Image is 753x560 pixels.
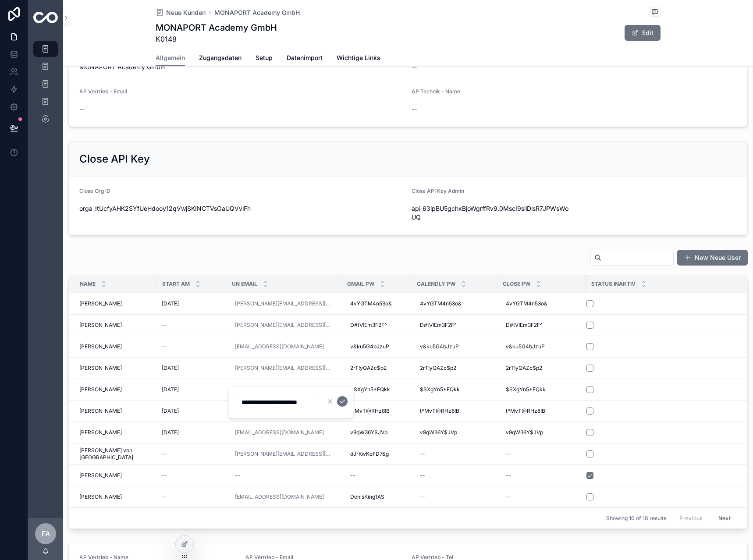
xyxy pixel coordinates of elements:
span: -- [162,322,167,329]
a: D#tV!Em3F2F^ [416,318,492,332]
span: -- [79,105,85,113]
span: MONAPORT Academy GmbH [79,63,405,71]
button: Next [712,511,737,525]
span: v9qW36Y$JVp [420,429,457,436]
span: -- [162,493,167,500]
span: v9qW36Y$JVp [506,429,543,436]
a: dJrKwKoFD7&g [347,447,406,461]
span: Zugangsdaten [199,53,242,62]
a: v9qW36Y$JVp [416,425,492,439]
a: [PERSON_NAME] [79,343,151,350]
a: -- [231,468,336,482]
span: Datenimport [287,53,323,62]
span: 4vYGTM4n53o& [506,300,547,307]
a: [PERSON_NAME][EMAIL_ADDRESS][DOMAIN_NAME] [235,450,333,457]
a: -- [162,493,221,500]
a: [DATE] [162,429,221,436]
a: [DATE] [162,365,221,372]
a: [PERSON_NAME] [79,322,151,329]
a: MONAPORT Academy GmbH [214,8,300,17]
a: t*MvT@RHz8!B [416,404,492,418]
a: D#tV!Em3F2F^ [502,318,580,332]
a: [PERSON_NAME] [79,472,151,479]
span: K0148 [156,34,277,44]
a: -- [502,468,580,482]
span: Close Pw [503,280,530,287]
button: New Neue User [677,250,748,266]
span: Gmail Pw [347,280,374,287]
img: App logo [33,12,58,23]
a: [PERSON_NAME] [79,493,151,500]
a: D#tV!Em3F2F^ [347,318,406,332]
a: [PERSON_NAME][EMAIL_ADDRESS][DOMAIN_NAME] [231,383,336,397]
a: [PERSON_NAME][EMAIL_ADDRESS][DOMAIN_NAME] [231,361,336,375]
a: $SXgYn5*EQkk [416,383,492,397]
span: FA [42,528,50,539]
a: 2rT!yQAZc$p2 [502,361,580,375]
span: AP Technik - Name [412,88,460,95]
div: -- [420,493,425,500]
span: [PERSON_NAME] [79,322,122,329]
a: [PERSON_NAME] [79,386,151,393]
a: 4vYGTM4n53o& [416,297,492,311]
a: Neue Kunden [156,8,206,17]
span: -- [162,450,167,457]
span: Close API Key Admin [412,188,464,194]
span: [DATE] [162,408,179,415]
a: [PERSON_NAME][EMAIL_ADDRESS][DOMAIN_NAME] [231,447,336,461]
a: -- [162,343,221,350]
a: v&ku5G4bJzuP [416,340,492,354]
span: AP Vertrieb - Email [79,88,127,95]
a: [DATE] [162,408,221,415]
a: [PERSON_NAME] [79,300,151,307]
a: 2rT!yQAZc$p2 [347,361,406,375]
a: -- [416,490,492,504]
span: Wichtige Links [337,53,380,62]
a: v9qW36Y$JVp [502,425,580,439]
span: Neue Kunden [166,8,206,17]
a: [EMAIL_ADDRESS][DOMAIN_NAME] [235,429,324,436]
a: 4vYGTM4n53o& [502,297,580,311]
a: [EMAIL_ADDRESS][DOMAIN_NAME] [231,340,336,354]
span: D#tV!Em3F2F^ [506,322,543,329]
a: [EMAIL_ADDRESS][DOMAIN_NAME] [231,425,336,439]
span: $SXgYn5*EQkk [506,386,546,393]
a: 2rT!yQAZc$p2 [416,361,492,375]
button: Edit [625,25,661,41]
div: -- [235,472,240,479]
a: [EMAIL_ADDRESS][DOMAIN_NAME] [235,343,324,350]
span: orga_ItUcfyAHK2SYfUeHdooy12qVwjSKINCTVsOaUQVvlFh [79,204,405,213]
div: -- [420,450,425,457]
span: [PERSON_NAME] [79,300,122,307]
a: v&ku5G4bJzuP [502,340,580,354]
a: [EMAIL_ADDRESS][DOMAIN_NAME] [231,490,336,504]
div: -- [506,493,511,500]
a: [PERSON_NAME][EMAIL_ADDRESS][DOMAIN_NAME] [231,297,336,311]
div: -- [420,472,425,479]
span: t*MvT@RHz8!B [420,408,459,415]
a: $SXgYn5*EQkk [347,383,406,397]
span: [DATE] [162,386,179,393]
span: [PERSON_NAME] [79,343,122,350]
a: t*MvT@RHz8!B [347,404,406,418]
span: $SXgYn5*EQkk [420,386,460,393]
span: D#tV!Em3F2F^ [420,322,457,329]
a: [PERSON_NAME] [79,429,151,436]
a: v&ku5G4bJzuP [347,340,406,354]
div: scrollable content [28,35,63,138]
span: Status Inaktiv [591,280,636,287]
span: $SXgYn5*EQkk [350,386,390,393]
a: $SXgYn5*EQkk [502,383,580,397]
a: [PERSON_NAME][EMAIL_ADDRESS][DOMAIN_NAME] [235,322,333,329]
a: [PERSON_NAME] [79,365,151,372]
span: -- [412,63,417,71]
a: t*MvT@RHz8!B [502,404,580,418]
div: -- [506,472,511,479]
span: UN Email [232,280,257,287]
a: Allgemein [156,50,185,67]
a: [PERSON_NAME][EMAIL_ADDRESS][DOMAIN_NAME] [235,365,333,372]
a: 4vYGTM4n53o& [347,297,406,311]
a: -- [162,472,221,479]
